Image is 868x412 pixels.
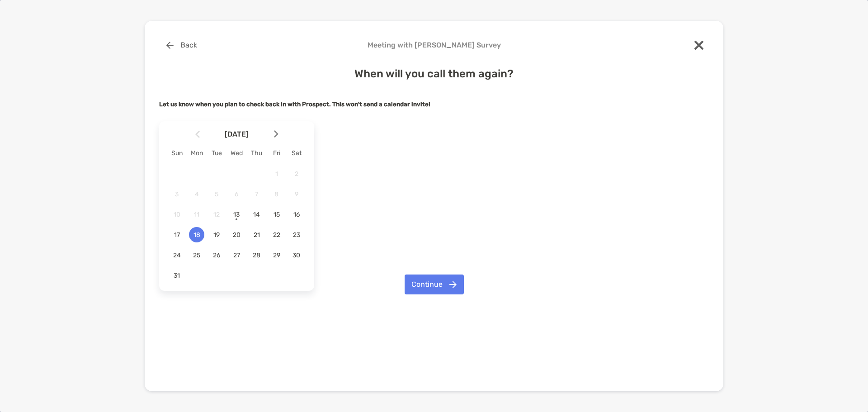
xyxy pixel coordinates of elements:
[229,190,244,198] span: 6
[159,35,204,55] button: Back
[159,101,709,108] h5: Let us know when you plan to check back in with Prospect.
[189,211,204,218] span: 11
[226,149,246,157] div: Wed
[287,149,307,157] div: Sat
[209,211,224,218] span: 12
[289,231,304,239] span: 23
[269,190,284,198] span: 8
[189,251,204,259] span: 25
[167,149,187,157] div: Sun
[189,190,204,198] span: 4
[694,41,703,50] img: close modal
[229,211,244,218] span: 13
[289,170,304,178] span: 2
[269,170,284,178] span: 1
[249,211,264,218] span: 14
[289,211,304,218] span: 16
[229,231,244,239] span: 20
[169,272,184,279] span: 31
[209,190,224,198] span: 5
[249,251,264,259] span: 28
[269,211,284,218] span: 15
[269,251,284,259] span: 29
[249,190,264,198] span: 7
[249,231,264,239] span: 21
[449,281,457,288] img: button icon
[207,149,226,157] div: Tue
[159,41,709,49] h4: Meeting with [PERSON_NAME] Survey
[405,275,464,294] button: Continue
[159,67,709,80] h4: When will you call them again?
[189,231,204,239] span: 18
[209,251,224,259] span: 26
[289,251,304,259] span: 30
[187,149,207,157] div: Mon
[229,251,244,259] span: 27
[274,130,278,138] img: Arrow icon
[267,149,287,157] div: Fri
[169,211,184,218] span: 10
[169,251,184,259] span: 24
[166,42,174,49] img: button icon
[209,231,224,239] span: 19
[269,231,284,239] span: 22
[195,130,200,138] img: Arrow icon
[247,149,267,157] div: Thu
[289,190,304,198] span: 9
[332,101,430,108] strong: This won't send a calendar invite!
[169,190,184,198] span: 3
[202,130,272,138] span: [DATE]
[169,231,184,239] span: 17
